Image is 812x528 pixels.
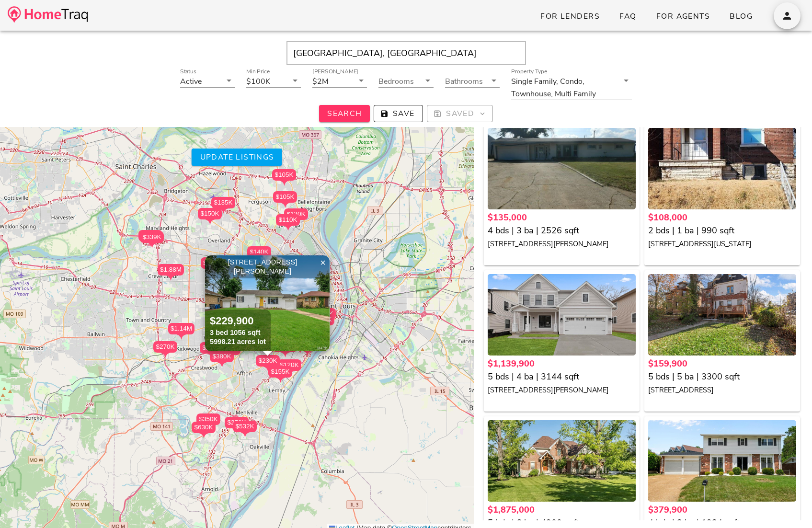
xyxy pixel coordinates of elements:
[176,334,186,340] img: triPin.png
[256,355,280,372] div: $230K
[488,211,636,224] div: $135,000
[488,357,636,396] a: $1,139,900 5 bds | 4 ba | 3144 sqft [STREET_ADDRESS][PERSON_NAME]
[445,75,500,87] div: Bathrooms
[166,275,176,281] img: triPin.png
[312,68,358,75] label: [PERSON_NAME]
[648,357,796,396] a: $159,900 5 bds | 5 ba | 3300 sqft [STREET_ADDRESS]
[158,264,184,275] div: $1.88M
[279,181,289,186] img: triPin.png
[211,197,235,214] div: $135K
[263,367,273,372] img: triPin.png
[277,359,301,371] div: $120K
[511,68,547,75] label: Property Type
[382,108,415,119] span: Save
[217,362,227,367] img: triPin.png
[247,246,271,263] div: $140K
[268,366,292,383] div: $155K
[312,75,367,87] div: [PERSON_NAME]$2M
[210,314,266,328] div: $229,900
[147,243,157,248] img: triPin.png
[320,257,326,268] span: ×
[276,214,300,226] div: $110K
[648,211,796,250] a: $108,000 2 bds | 1 ba | 990 sqft [STREET_ADDRESS][US_STATE]
[256,355,280,367] div: $230K
[312,77,328,86] div: $2M
[246,75,301,87] div: Min Price$100K
[272,169,296,186] div: $105K
[240,432,250,437] img: triPin.png
[280,352,290,357] img: triPin.png
[8,6,88,23] img: desktop-logo.34a1112.png
[488,357,636,370] div: $1,139,900
[286,41,526,65] input: Enter Your Address, Zipcode or City & State
[560,77,584,86] div: Condo,
[272,169,296,181] div: $105K
[153,341,177,358] div: $270K
[140,231,164,243] div: $339K
[435,108,485,119] span: Saved
[201,257,227,274] div: $1.79M
[268,366,292,378] div: $155K
[648,224,796,237] div: 2 bds | 1 ba | 990 sqft
[302,351,312,356] img: triPin.png
[246,68,270,75] label: Min Price
[488,224,636,237] div: 4 bds | 3 ba | 2526 sqft
[196,413,220,425] div: $350K
[138,230,162,241] div: $315K
[200,342,224,359] div: $278K
[160,353,171,358] img: triPin.png
[488,239,609,249] small: [STREET_ADDRESS][PERSON_NAME]
[316,255,330,270] a: Close popup
[648,211,796,224] div: $108,000
[284,208,308,220] div: $130K
[199,152,274,162] span: Update listings
[210,351,234,367] div: $380K
[180,75,235,87] div: StatusActive
[648,504,796,517] div: $379,900
[207,354,217,359] img: triPin.png
[648,370,796,383] div: 5 bds | 5 ba | 3300 sqft
[273,191,297,208] div: $105K
[168,323,194,340] div: $1.14M
[275,378,286,383] img: triPin.png
[427,105,493,122] button: Saved
[488,370,636,383] div: 5 bds | 4 ba | 3144 sqft
[201,257,227,269] div: $1.79M
[327,108,362,119] span: Search
[264,351,274,356] img: triPin.png
[140,231,164,248] div: $339K
[200,342,224,354] div: $278K
[211,197,235,208] div: $135K
[648,8,718,25] a: For Agents
[764,482,812,528] iframe: Chat Widget
[180,68,196,75] label: Status
[247,253,271,265] div: $190K
[198,208,222,225] div: $150K
[378,75,433,87] div: Bedrooms
[246,77,270,86] div: $100K
[374,105,423,122] button: Save
[205,255,330,351] a: [STREET_ADDRESS][PERSON_NAME] $229,900 3 bed 1056 sqft 5998.21 acres lot
[210,351,234,362] div: $380K
[138,230,162,247] div: $315K
[648,239,752,249] small: [STREET_ADDRESS][US_STATE]
[284,208,308,225] div: $130K
[532,8,607,25] a: For Lenders
[180,77,202,86] div: Active
[488,211,636,250] a: $135,000 4 bds | 3 ba | 2526 sqft [STREET_ADDRESS][PERSON_NAME]
[233,421,257,437] div: $532K
[276,214,300,231] div: $110K
[273,191,297,203] div: $105K
[729,11,753,22] span: Blog
[273,341,297,357] div: $320K
[488,385,609,395] small: [STREET_ADDRESS][PERSON_NAME]
[511,77,558,86] div: Single Family,
[199,433,209,438] img: triPin.png
[205,219,215,225] img: triPin.png
[611,8,644,25] a: FAQ
[225,417,249,434] div: $270K
[511,90,553,98] div: Townhouse,
[283,226,293,231] img: triPin.png
[196,413,220,430] div: $350K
